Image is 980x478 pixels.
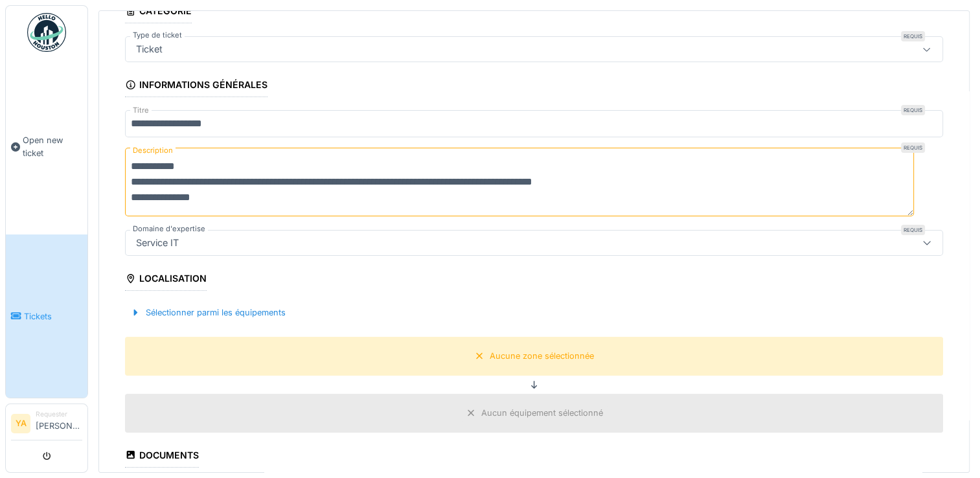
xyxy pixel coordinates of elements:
[130,223,208,234] label: Domaine d'expertise
[130,142,176,159] label: Description
[125,75,268,97] div: Informations générales
[6,59,87,234] a: Open new ticket
[901,31,925,41] div: Requis
[125,1,192,23] div: Catégorie
[130,105,152,116] label: Titre
[36,409,82,419] div: Requester
[6,234,87,398] a: Tickets
[131,236,184,250] div: Service IT
[901,225,925,235] div: Requis
[131,42,168,56] div: Ticket
[490,350,594,362] div: Aucune zone sélectionnée
[24,310,82,323] span: Tickets
[23,134,82,159] span: Open new ticket
[901,142,925,153] div: Requis
[481,407,603,419] div: Aucun équipement sélectionné
[11,409,82,440] a: YA Requester[PERSON_NAME]
[130,30,185,41] label: Type de ticket
[36,409,82,437] li: [PERSON_NAME]
[11,414,30,433] li: YA
[125,446,199,468] div: Documents
[901,105,925,115] div: Requis
[27,13,66,52] img: Badge_color-CXgf-gQk.svg
[125,304,291,321] div: Sélectionner parmi les équipements
[125,269,207,291] div: Localisation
